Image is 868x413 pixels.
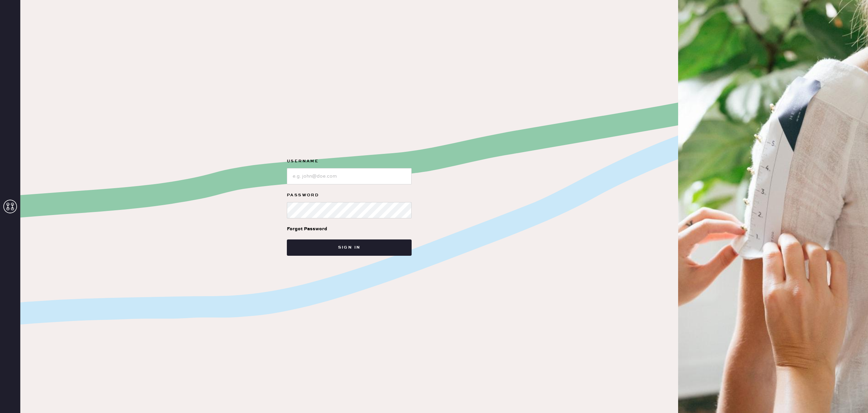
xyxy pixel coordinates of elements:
[287,239,412,256] button: Sign in
[287,168,412,184] input: e.g. john@doe.com
[287,225,327,233] div: Forgot Password
[287,157,412,165] label: Username
[287,191,412,199] label: Password
[287,218,327,239] a: Forgot Password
